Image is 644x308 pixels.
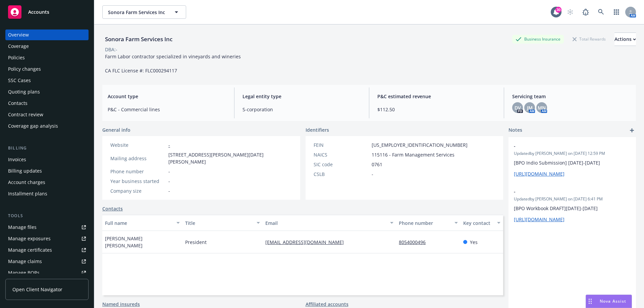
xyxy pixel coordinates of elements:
[102,301,140,308] a: Named insureds
[508,126,522,134] span: Notes
[8,64,41,74] div: Policy changes
[614,33,636,46] div: Actions
[514,150,631,157] span: Updated by [PERSON_NAME] on [DATE] 12:59 PM
[600,298,626,304] span: Nova Assist
[102,215,182,231] button: Full name
[314,151,369,158] div: NAICS
[12,286,62,293] span: Open Client Navigator
[314,161,369,168] div: SIC code
[8,86,40,97] div: Quoting plans
[399,239,431,245] a: 8054000496
[5,41,89,52] a: Coverage
[243,106,361,113] span: S-corporation
[168,178,170,185] span: -
[185,220,253,227] div: Title
[5,267,89,278] a: Manage BORs
[372,161,382,168] span: 0761
[168,151,292,165] span: [STREET_ADDRESS][PERSON_NAME][DATE][PERSON_NAME]
[8,267,40,278] div: Manage BORs
[5,3,89,21] a: Accounts
[5,188,89,199] a: Installment plans
[168,168,170,175] span: -
[372,171,373,178] span: -
[514,142,613,149] span: -
[8,154,26,165] div: Invoices
[110,178,166,185] div: Year business started
[514,196,631,202] span: Updated by [PERSON_NAME] on [DATE] 6:41 PM
[5,109,89,120] a: Contract review
[108,93,226,100] span: Account type
[396,215,460,231] button: Phone number
[263,215,396,231] button: Email
[102,205,123,212] a: Contacts
[168,187,170,194] span: -
[8,109,43,120] div: Contract review
[514,188,613,195] span: -
[628,126,636,134] a: add
[8,245,52,255] div: Manage certificates
[512,35,564,43] div: Business Insurance
[579,5,592,19] a: Report a Bug
[102,126,130,133] span: General info
[377,93,496,100] span: P&C estimated revenue
[110,141,166,148] div: Website
[514,171,565,177] a: [URL][DOMAIN_NAME]
[5,154,89,165] a: Invoices
[314,171,369,178] div: CSLB
[372,141,468,148] span: [US_EMPLOYER_IDENTIFICATION_NUMBER]
[8,188,47,199] div: Installment plans
[5,222,89,233] a: Manage files
[108,106,226,113] span: P&C - Commercial lines
[5,145,89,151] div: Billing
[5,29,89,40] a: Overview
[8,52,25,63] div: Policies
[5,166,89,176] a: Billing updates
[586,295,632,308] button: Nova Assist
[110,155,166,162] div: Mailing address
[265,220,386,227] div: Email
[5,52,89,63] a: Policies
[377,106,496,113] span: $112.50
[5,256,89,267] a: Manage claims
[8,121,58,131] div: Coverage gap analysis
[399,220,450,227] div: Phone number
[538,104,546,111] span: MN
[463,220,493,227] div: Key contact
[110,168,166,175] div: Phone number
[5,121,89,131] a: Coverage gap analysis
[108,9,166,16] span: Sonora Farm Services Inc
[515,104,521,111] span: DV
[8,29,29,40] div: Overview
[610,5,623,19] a: Switch app
[105,53,241,74] span: Farm Labor contractor specialized in vineyards and wineries CA FLC License #: FLC000294117
[5,86,89,97] a: Quoting plans
[514,205,631,212] p: [BPO Workbook DRAFT][DATE]-[DATE]
[185,239,207,246] span: President
[372,151,454,158] span: 115116 - Farm Management Services
[5,98,89,109] a: Contacts
[563,5,577,19] a: Start snowing
[5,64,89,74] a: Policy changes
[5,75,89,86] a: SSC Cases
[182,215,263,231] button: Title
[306,301,348,308] a: Affiliated accounts
[586,295,594,308] div: Drag to move
[5,233,89,244] a: Manage exposures
[8,177,45,188] div: Account charges
[8,75,31,86] div: SSC Cases
[105,220,172,227] div: Full name
[8,166,42,176] div: Billing updates
[569,35,609,43] div: Total Rewards
[514,216,565,223] a: [URL][DOMAIN_NAME]
[5,245,89,255] a: Manage certificates
[5,212,89,219] div: Tools
[102,5,186,19] button: Sonora Farm Services Inc
[265,239,349,245] a: [EMAIL_ADDRESS][DOMAIN_NAME]
[110,187,166,194] div: Company size
[28,9,49,15] span: Accounts
[470,239,478,246] span: Yes
[8,41,29,52] div: Coverage
[594,5,608,19] a: Search
[5,177,89,188] a: Account charges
